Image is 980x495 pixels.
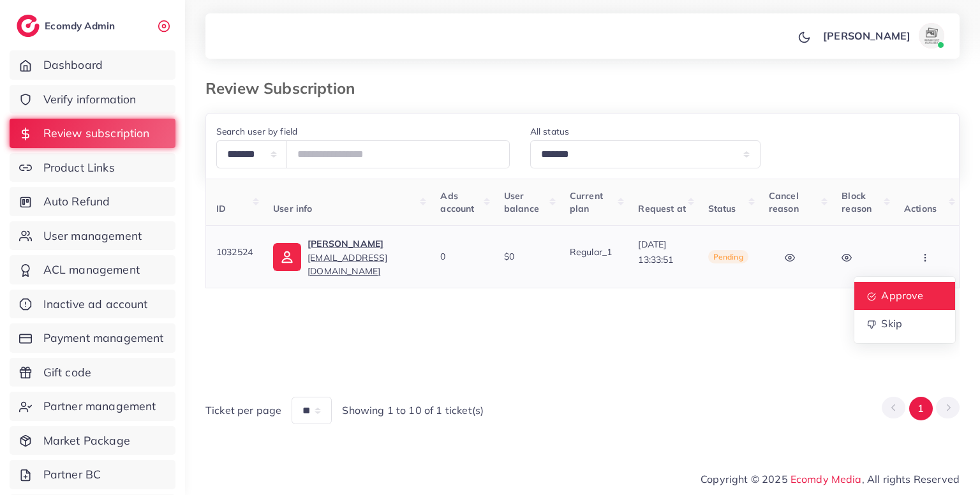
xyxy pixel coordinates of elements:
button: Go to page 1 [909,397,933,420]
span: , All rights Reserved [862,471,960,487]
span: Auto Refund [43,193,110,210]
span: Block reason [842,190,872,214]
span: Verify information [43,91,137,108]
a: Review subscription [10,119,175,148]
span: Approve [881,289,923,302]
span: Current plan [570,190,603,214]
span: User info [273,203,312,214]
a: Payment management [10,323,175,353]
a: ACL management [10,255,175,284]
p: [DATE] 13:33:51 [638,237,687,267]
span: Payment management [43,330,164,346]
span: Skip [881,317,902,330]
a: Ecomdy Media [791,473,862,485]
ul: Pagination [882,397,960,420]
a: Product Links [10,153,175,182]
span: ID [216,203,226,214]
span: Actions [904,203,937,214]
span: Partner BC [43,466,101,483]
span: Partner management [43,398,156,415]
span: Market Package [43,432,130,449]
h2: Ecomdy Admin [45,20,118,32]
label: Search user by field [216,125,297,138]
div: $0 [504,250,549,263]
a: Partner BC [10,460,175,489]
a: Auto Refund [10,187,175,216]
div: 0 [440,250,483,263]
span: Review subscription [43,125,150,142]
a: [PERSON_NAME]avatar [816,23,949,48]
span: User management [43,228,142,244]
a: Partner management [10,392,175,421]
span: Dashboard [43,57,103,73]
span: Ads account [440,190,474,214]
span: Copyright © 2025 [701,471,960,487]
img: logo [17,15,40,37]
p: [PERSON_NAME] [308,236,420,251]
p: Regular_1 [570,244,618,260]
span: ACL management [43,262,140,278]
span: Ticket per page [205,403,281,418]
span: Cancel reason [769,190,799,214]
a: Inactive ad account [10,290,175,319]
a: Gift code [10,358,175,387]
img: ic-user-info.36bf1079.svg [273,243,301,271]
a: Dashboard [10,50,175,80]
span: [EMAIL_ADDRESS][DOMAIN_NAME] [308,252,387,276]
h3: Review Subscription [205,79,365,98]
span: Gift code [43,364,91,381]
span: Showing 1 to 10 of 1 ticket(s) [342,403,484,418]
span: Status [708,203,736,214]
span: User balance [504,190,539,214]
img: avatar [919,23,944,48]
a: Market Package [10,426,175,455]
span: Pending [708,250,748,264]
span: Inactive ad account [43,296,148,313]
p: 1032524 [216,244,253,260]
span: Request at [638,203,686,214]
a: Verify information [10,85,175,114]
a: [PERSON_NAME][EMAIL_ADDRESS][DOMAIN_NAME] [308,236,420,277]
span: Product Links [43,159,115,176]
label: All status [530,125,570,138]
a: User management [10,221,175,251]
a: logoEcomdy Admin [17,15,118,37]
p: [PERSON_NAME] [823,28,910,43]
